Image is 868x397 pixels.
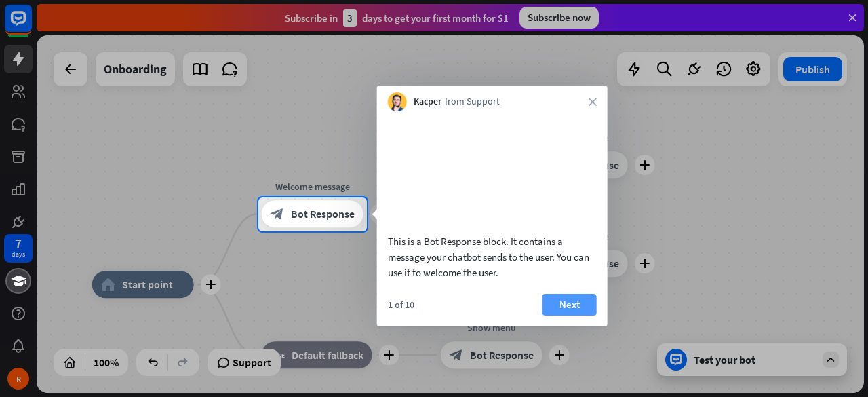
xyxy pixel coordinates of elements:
[271,208,284,221] i: block_bot_response
[291,208,355,221] span: Bot Response
[589,98,597,106] i: close
[388,233,597,280] div: This is a Bot Response block. It contains a message your chatbot sends to the user. You can use i...
[11,5,52,46] button: Open LiveChat chat widget
[445,95,500,109] span: from Support
[414,95,441,109] span: Kacper
[542,294,597,316] button: Next
[388,299,414,311] div: 1 of 10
